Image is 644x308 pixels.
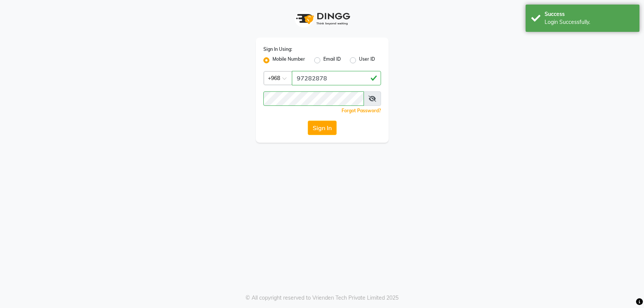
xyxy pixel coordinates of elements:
label: Mobile Number [272,56,305,65]
div: Login Successfully. [545,18,634,26]
button: Sign In [308,121,337,135]
input: Username [263,91,364,106]
img: logo1.svg [292,8,353,30]
label: Sign In Using: [263,46,292,53]
label: Email ID [323,56,341,65]
label: User ID [359,56,375,65]
input: Username [292,71,381,85]
a: Forgot Password? [342,108,381,113]
div: Success [545,10,634,18]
